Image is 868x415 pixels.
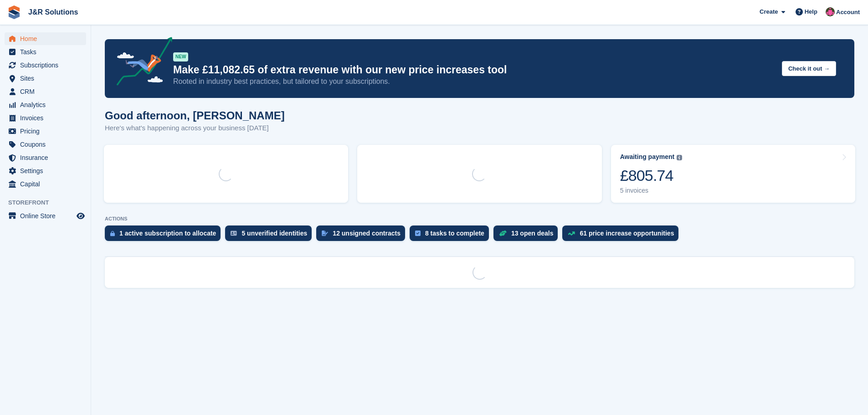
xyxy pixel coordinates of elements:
[511,230,554,237] div: 13 open deals
[173,77,775,87] p: Rooted in industry best practices, but tailored to your subscriptions.
[20,151,75,164] span: Insurance
[20,164,75,177] span: Settings
[5,72,86,85] a: menu
[105,123,285,133] p: Here's what's happening across your business [DATE]
[760,7,778,16] span: Create
[75,210,86,221] a: Preview store
[225,225,316,246] a: 5 unverified identities
[620,187,683,195] div: 5 invoices
[5,32,86,45] a: menu
[322,231,328,236] img: contract_signature_icon-13c848040528278c33f63329250d36e43548de30e8caae1d1a13099fd9432cc5.svg
[173,52,188,61] div: NEW
[425,230,484,237] div: 8 tasks to complete
[20,125,75,138] span: Pricing
[5,112,86,124] a: menu
[620,153,675,161] div: Awaiting payment
[611,145,855,203] a: Awaiting payment £805.74 5 invoices
[173,63,775,77] p: Make £11,082.65 of extra revenue with our new price increases tool
[20,112,75,124] span: Invoices
[826,7,835,16] img: Julie Morgan
[805,7,817,16] span: Help
[5,138,86,151] a: menu
[20,72,75,85] span: Sites
[110,231,115,236] img: active_subscription_to_allocate_icon-d502201f5373d7db506a760aba3b589e785aa758c864c3986d89f69b8ff3...
[316,225,410,246] a: 12 unsigned contracts
[241,230,307,237] div: 5 unverified identities
[105,225,225,246] a: 1 active subscription to allocate
[231,231,237,236] img: verify_identity-adf6edd0f0f0b5bbfe63781bf79b02c33cf7c696d77639b501bdc392416b5a36.svg
[20,85,75,98] span: CRM
[677,155,682,160] img: icon-info-grey-7440780725fd019a000dd9b08b2336e03edf1995a4989e88bcd33f0948082b44.svg
[105,216,854,222] p: ACTIONS
[5,164,86,177] a: menu
[20,210,75,222] span: Online Store
[105,109,285,122] h1: Good afternoon, [PERSON_NAME]
[5,178,86,190] a: menu
[20,59,75,72] span: Subscriptions
[20,46,75,58] span: Tasks
[20,178,75,190] span: Capital
[5,46,86,58] a: menu
[109,37,173,89] img: price-adjustments-announcement-icon-8257ccfd72463d97f412b2fc003d46551f7dbcb40ab6d574587a9cd5c0d94...
[562,225,683,246] a: 61 price increase opportunities
[620,166,683,185] div: £805.74
[5,85,86,98] a: menu
[5,210,86,222] a: menu
[493,225,563,246] a: 13 open deals
[119,230,216,237] div: 1 active subscription to allocate
[333,230,401,237] div: 12 unsigned contracts
[836,8,860,17] span: Account
[20,98,75,111] span: Analytics
[5,98,86,111] a: menu
[20,32,75,45] span: Home
[8,198,91,207] span: Storefront
[5,151,86,164] a: menu
[5,59,86,72] a: menu
[410,225,493,246] a: 8 tasks to complete
[568,231,575,236] img: price_increase_opportunities-93ffe204e8149a01c8c9dc8f82e8f89637d9d84a8eef4429ea346261dce0b2c0.svg
[7,5,21,19] img: stora-icon-8386f47178a22dfd0bd8f6a31ec36ba5ce8667c1dd55bd0f319d3a0aa187defe.svg
[20,138,75,151] span: Coupons
[25,5,82,20] a: J&R Solutions
[782,61,836,76] button: Check it out →
[415,231,421,236] img: task-75834270c22a3079a89374b754ae025e5fb1db73e45f91037f5363f120a921f8.svg
[499,230,507,236] img: deal-1b604bf984904fb50ccaf53a9ad4b4a5d6e5aea283cecdc64d6e3604feb123c2.svg
[5,125,86,138] a: menu
[580,230,674,237] div: 61 price increase opportunities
